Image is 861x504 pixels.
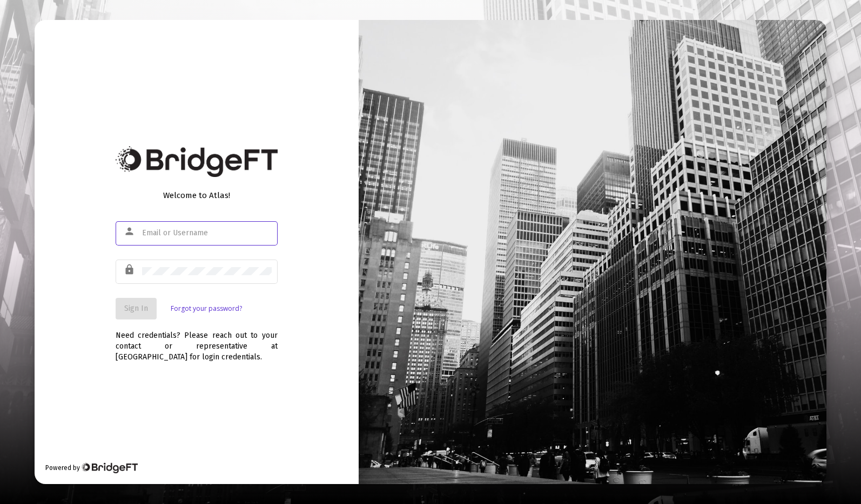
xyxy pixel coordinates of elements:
[116,190,278,201] div: Welcome to Atlas!
[124,304,148,313] span: Sign In
[142,229,272,237] input: Email or Username
[116,319,278,363] div: Need credentials? Please reach out to your contact or representative at [GEOGRAPHIC_DATA] for log...
[124,263,137,276] mat-icon: lock
[116,146,278,177] img: Bridge Financial Technology Logo
[81,462,138,473] img: Bridge Financial Technology Logo
[116,298,157,319] button: Sign In
[124,225,137,238] mat-icon: person
[171,303,242,314] a: Forgot your password?
[45,462,138,473] div: Powered by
